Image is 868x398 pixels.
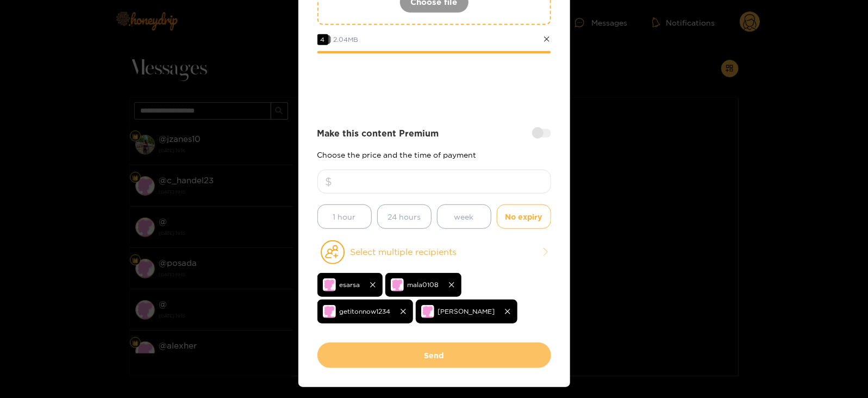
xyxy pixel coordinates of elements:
span: week [454,210,474,223]
p: Choose the price and the time of payment [317,151,551,159]
img: no-avatar.png [421,305,434,318]
button: 1 hour [317,204,372,229]
span: 1 hour [333,210,356,223]
button: 24 hours [377,204,432,229]
img: no-avatar.png [323,305,336,318]
button: Send [317,343,551,368]
span: mala0108 [408,278,439,291]
button: No expiry [497,204,551,229]
strong: Make this content Premium [317,127,439,140]
span: 2.04 MB [334,36,359,43]
span: esarsa [340,278,360,291]
img: no-avatar.png [391,278,404,291]
span: [PERSON_NAME] [438,305,495,318]
button: week [437,204,491,229]
span: 4 [317,34,328,45]
span: getitonnow1234 [340,305,391,318]
button: Select multiple recipients [317,240,551,265]
span: 24 hours [388,210,421,223]
span: No expiry [505,210,542,223]
img: no-avatar.png [323,278,336,291]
